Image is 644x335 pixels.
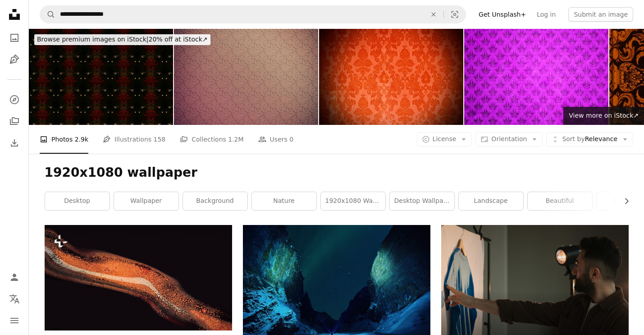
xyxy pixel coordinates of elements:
span: License [433,135,457,142]
a: nature [252,192,316,210]
img: abstract damask grunge background [464,29,608,125]
button: License [417,132,472,147]
a: desktop wallpaper [390,192,454,210]
button: Submit an image [568,7,633,22]
a: Illustrations [5,50,23,69]
a: background [183,192,247,210]
button: Search Unsplash [40,6,55,23]
a: Illustrations 158 [103,125,165,154]
a: beautiful [528,192,592,210]
span: Browse premium images on iStock | [37,36,148,43]
a: Users 0 [258,125,294,154]
span: Sort by [562,135,585,142]
a: a close up of an orange substance on a black background [45,274,232,282]
img: Beige festive retro vignette background, with ornate pattern [174,29,318,125]
a: 1920x1080 wallpaper anime [321,192,385,210]
a: Collections [5,112,23,130]
span: 0 [289,134,293,144]
img: Vintage shabby background with classy patterns [29,29,173,125]
span: View more on iStock ↗ [569,112,639,119]
a: Log in / Sign up [5,268,23,286]
a: Download History [5,134,23,152]
button: Sort byRelevance [546,132,633,147]
img: a close up of an orange substance on a black background [45,225,232,330]
a: landscape [459,192,523,210]
a: desktop [45,192,110,210]
button: Visual search [444,6,466,23]
a: Collections 1.2M [180,125,243,154]
a: wallpaper [114,192,178,210]
a: Browse premium images on iStock|20% off at iStock↗ [29,29,216,50]
button: Orientation [475,132,543,147]
a: Get Unsplash+ [473,7,531,22]
form: Find visuals sitewide [40,5,466,23]
span: Orientation [491,135,527,142]
button: Language [5,290,23,308]
span: 158 [154,134,166,144]
a: Log in [531,7,561,22]
img: Red Vintage Background [319,29,463,125]
div: 20% off at iStock ↗ [34,34,210,45]
span: 1.2M [228,134,243,144]
a: northern lights [243,284,430,292]
a: Explore [5,91,23,109]
button: scroll list to the right [618,192,629,210]
h1: 1920x1080 wallpaper [45,165,629,181]
a: Photos [5,29,23,47]
button: Clear [424,6,443,23]
span: Relevance [562,135,617,144]
a: View more on iStock↗ [563,107,644,125]
button: Menu [5,312,23,330]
